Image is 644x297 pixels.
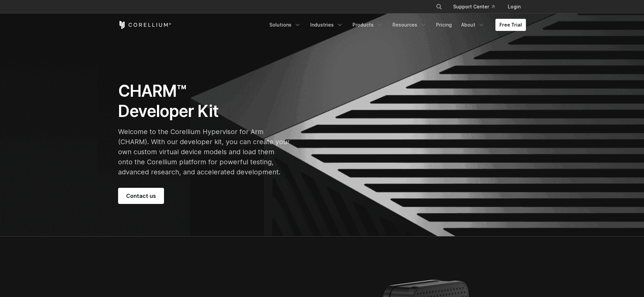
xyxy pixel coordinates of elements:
a: Contact us [118,188,164,204]
div: Navigation Menu [265,19,526,31]
a: Resources [388,19,431,31]
a: Solutions [265,19,305,31]
a: Products [348,19,387,31]
a: Free Trial [495,19,526,31]
a: Support Center [448,1,500,13]
a: Login [502,1,526,13]
a: Industries [306,19,347,31]
div: Navigation Menu [428,1,526,13]
p: Welcome to the Corellium Hypervisor for Arm (CHARM). With our developer kit, you can create your ... [118,127,290,177]
button: Search [433,1,445,13]
a: Corellium Home [118,21,171,29]
h1: CHARM™ Developer Kit [118,81,290,121]
a: Pricing [432,19,456,31]
span: Contact us [126,192,156,200]
a: About [457,19,489,31]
